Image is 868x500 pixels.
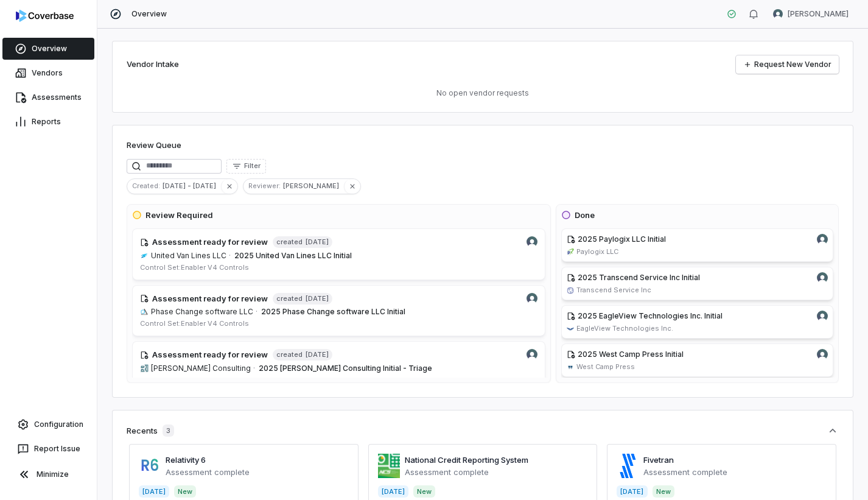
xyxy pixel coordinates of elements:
[561,305,833,339] a: 2025 EagleView Technologies Inc. InitialNic Weilbacher avatareagleview.comEagleView Technologies ...
[576,362,635,371] span: West Camp Press
[131,9,167,19] span: Overview
[132,341,545,393] a: Nic Weilbacher avatarAssessment ready for reviewcreated[DATE]rimkus.com[PERSON_NAME] Consulting·2...
[276,294,303,303] span: created
[127,424,839,437] button: Recents3
[2,111,94,133] a: Reports
[127,180,163,191] span: Created :
[259,364,432,373] span: 2025 [PERSON_NAME] Consulting Initial - Triage
[276,350,303,359] span: created
[575,210,595,222] h3: Done
[2,62,94,84] a: Vendors
[405,455,528,465] a: National Credit Reporting System
[226,159,266,174] button: Filter
[152,236,268,248] h4: Assessment ready for review
[244,161,261,171] span: Filter
[817,311,828,322] img: Nic Weilbacher avatar
[643,455,674,465] a: Fivetran
[140,376,249,384] span: Control Set: Enabler V4 Controls
[166,455,206,465] a: Relativity 6
[151,251,226,261] span: United Van Lines LLC
[163,180,221,191] span: [DATE] - [DATE]
[261,307,405,316] span: 2025 Phase Change software LLC Initial
[527,236,537,247] img: Nic Weilbacher avatar
[578,234,666,244] span: 2025 Paylogix LLC Initial
[578,311,723,320] span: 2025 EagleView Technologies Inc. Initial
[132,228,545,280] a: Nic Weilbacher avatarAssessment ready for reviewcreated[DATE]unitedvanlines.comUnited Van Lines L...
[145,210,213,222] h3: Review Required
[152,349,268,361] h4: Assessment ready for review
[16,10,74,22] img: logo-D7KZi-bG.svg
[253,364,255,373] span: ·
[152,293,268,305] h4: Assessment ready for review
[773,9,783,19] img: Nic Weilbacher avatar
[576,324,673,333] span: EagleView Technologies Inc.
[736,55,839,74] a: Request New Vendor
[127,58,179,71] h2: Vendor Intake
[151,364,251,373] span: [PERSON_NAME] Consulting
[5,414,92,435] a: Configuration
[256,307,257,317] span: ·
[234,251,352,260] span: 2025 United Van Lines LLC Initial
[578,273,700,282] span: 2025 Transcend Service Inc Initial
[132,285,545,337] a: Nic Weilbacher avatarAssessment ready for reviewcreated[DATE]phasechange.aiPhase Change software ...
[305,350,329,359] span: [DATE]
[151,307,253,317] span: Phase Change software LLC
[817,349,828,360] img: Nic Weilbacher avatar
[127,88,839,98] p: No open vendor requests
[2,38,94,60] a: Overview
[561,228,833,262] a: 2025 Paylogix LLC InitialNic Weilbacher avatarpaylogix.comPaylogix LLC
[817,272,828,283] img: Nic Weilbacher avatar
[5,438,92,460] button: Report Issue
[576,247,618,256] span: Paylogix LLC
[576,286,651,295] span: Transcend Service Inc
[578,350,684,359] span: 2025 West Camp Press Initial
[766,5,856,23] button: Nic Weilbacher avatar[PERSON_NAME]
[2,86,94,108] a: Assessments
[243,180,283,191] span: Reviewer :
[163,424,174,437] span: 3
[527,293,537,304] img: Nic Weilbacher avatar
[527,349,537,360] img: Nic Weilbacher avatar
[283,180,344,191] span: [PERSON_NAME]
[305,294,329,303] span: [DATE]
[5,462,92,487] button: Minimize
[561,343,833,377] a: 2025 West Camp Press InitialNic Weilbacher avatarwestcamppress.comWest Camp Press
[561,267,833,300] a: 2025 Transcend Service Inc InitialNic Weilbacher avatartranscendservice.comTranscend Service Inc
[817,234,828,245] img: Nic Weilbacher avatar
[788,9,849,19] span: [PERSON_NAME]
[305,238,329,247] span: [DATE]
[127,139,181,152] h1: Review Queue
[229,251,231,261] span: ·
[276,238,303,247] span: created
[140,319,249,328] span: Control Set: Enabler V4 Controls
[140,263,249,272] span: Control Set: Enabler V4 Controls
[127,424,174,437] div: Recents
